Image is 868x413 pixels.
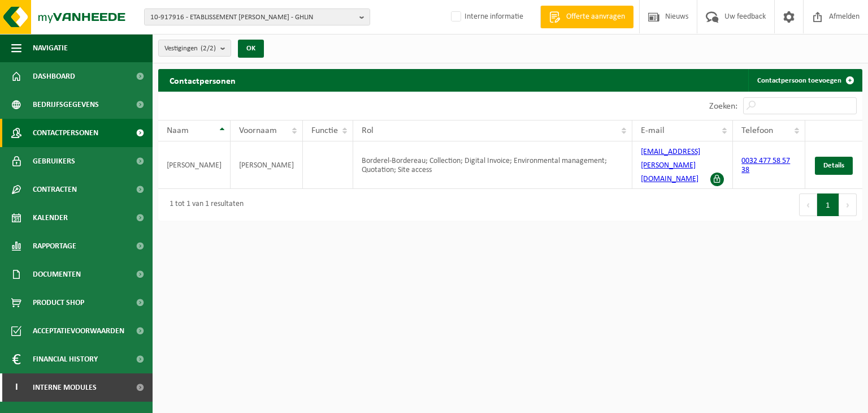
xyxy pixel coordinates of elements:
span: Gebruikers [33,147,75,175]
td: Borderel-Bordereau; Collection; Digital Invoice; Environmental management; Quotation; Site access [353,141,633,189]
a: [EMAIL_ADDRESS][PERSON_NAME][DOMAIN_NAME] [641,148,700,183]
span: Contactpersonen [33,119,98,147]
span: Functie [311,126,338,135]
label: Zoeken: [709,102,737,111]
a: Offerte aanvragen [540,6,633,28]
label: Interne informatie [449,8,523,25]
a: Details [815,157,853,175]
span: I [11,373,21,402]
button: Vestigingen(2/2) [158,40,231,57]
span: Naam [167,126,189,135]
span: Product Shop [33,289,84,317]
span: Rol [362,126,374,135]
span: Interne modules [33,373,97,402]
button: 1 [817,193,839,216]
h2: Contactpersonen [158,69,247,91]
span: Contracten [33,175,77,204]
span: Financial History [33,345,98,373]
span: Documenten [33,260,81,289]
span: Offerte aanvragen [563,11,628,23]
span: Bedrijfsgegevens [33,91,99,119]
button: Previous [799,193,817,216]
td: [PERSON_NAME] [231,141,303,189]
span: Rapportage [33,232,76,260]
span: Vestigingen [164,40,216,57]
span: Telefoon [741,126,773,135]
div: 1 tot 1 van 1 resultaten [164,195,244,215]
span: Kalender [33,204,68,232]
span: Navigatie [33,34,68,62]
span: Acceptatievoorwaarden [33,317,124,345]
span: E-mail [641,126,665,135]
span: Details [823,162,844,169]
span: Dashboard [33,62,75,91]
button: OK [238,40,264,58]
count: (2/2) [201,45,216,52]
a: 0032 477 58 57 38 [741,157,790,174]
span: Voornaam [239,126,277,135]
button: Next [839,193,857,216]
a: Contactpersoon toevoegen [748,69,861,92]
td: [PERSON_NAME] [158,141,231,189]
button: 10-917916 - ETABLISSEMENT [PERSON_NAME] - GHLIN [144,8,370,25]
span: 10-917916 - ETABLISSEMENT [PERSON_NAME] - GHLIN [150,9,355,26]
